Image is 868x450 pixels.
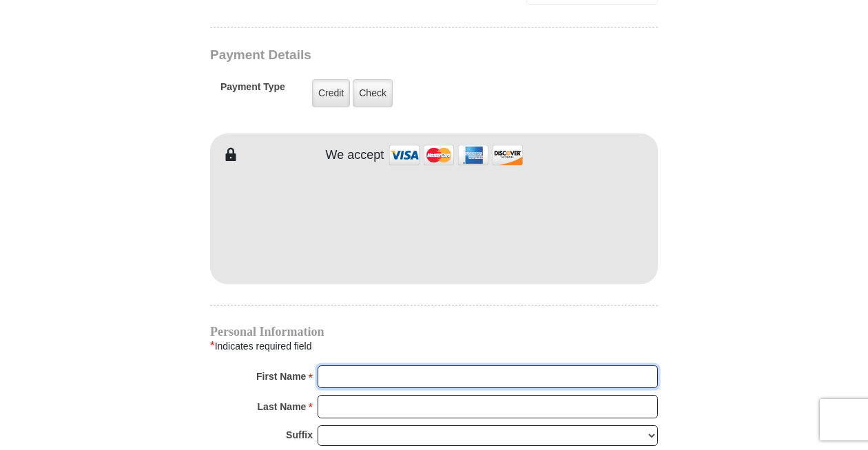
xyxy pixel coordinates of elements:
h4: Personal Information [210,326,658,337]
h4: We accept [326,148,384,163]
h3: Payment Details [210,47,561,63]
strong: Suffix [286,425,313,444]
img: credit cards accepted [387,140,525,170]
label: Credit [312,79,350,107]
div: Indicates required field [210,337,658,355]
label: Check [353,79,393,107]
h5: Payment Type [220,81,285,100]
strong: First Name [256,367,306,386]
strong: Last Name [258,397,307,416]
